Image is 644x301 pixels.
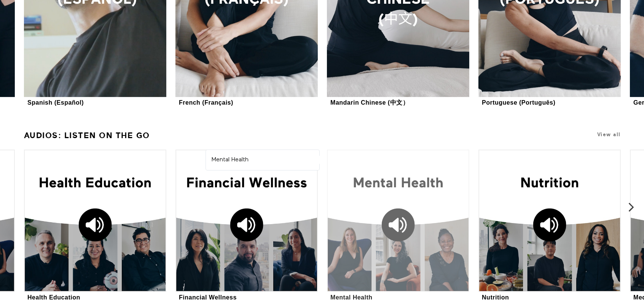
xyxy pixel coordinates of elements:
[27,99,84,106] div: Spanish (Español)
[27,294,80,301] div: Health Education
[179,99,233,106] div: French (Français)
[212,157,249,163] strong: Mental Health
[482,99,555,106] div: Portuguese (Português)
[330,99,409,106] div: Mandarin Chinese (中文）
[597,132,621,137] a: View all
[482,294,509,301] div: Nutrition
[330,294,373,301] div: Mental Health
[24,127,150,143] a: Audios: Listen On the Go
[179,294,237,301] div: Financial Wellness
